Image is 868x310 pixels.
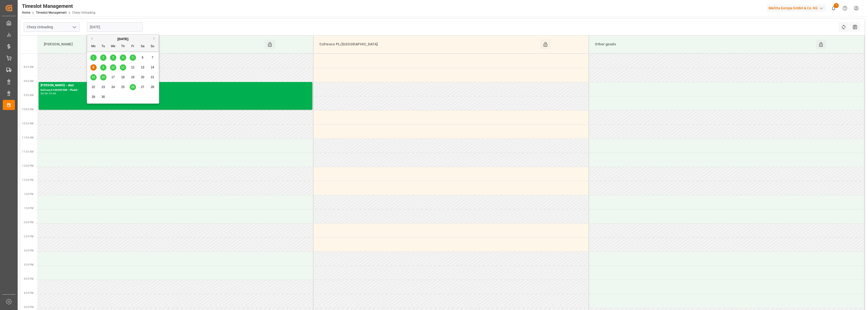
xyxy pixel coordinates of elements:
[24,94,34,97] span: 9:30 AM
[70,23,78,31] button: open menu
[110,64,116,71] div: Choose Wednesday, September 10th, 2025
[151,75,154,79] span: 21
[130,64,136,71] div: Choose Friday, September 12th, 2025
[24,80,34,82] span: 9:00 AM
[317,40,540,49] div: Cofresco PL/[GEOGRAPHIC_DATA]
[102,56,104,59] span: 2
[92,95,95,99] span: 29
[92,75,95,79] span: 15
[112,56,114,59] span: 3
[24,193,34,195] span: 1:00 PM
[141,75,144,79] span: 20
[48,92,49,95] div: -
[141,85,144,89] span: 27
[121,85,124,89] span: 25
[149,84,156,90] div: Choose Sunday, September 28th, 2025
[24,235,34,238] span: 2:30 PM
[131,75,134,79] span: 19
[110,84,116,90] div: Choose Wednesday, September 24th, 2025
[140,43,146,50] div: Sa
[93,66,94,69] span: 8
[121,66,124,69] span: 11
[49,92,56,95] div: 10:00
[22,179,34,181] span: 12:30 PM
[593,40,816,49] div: Other goods
[100,84,106,90] div: Choose Tuesday, September 23rd, 2025
[100,94,106,100] div: Choose Tuesday, September 30th, 2025
[24,22,80,32] input: Type to search/select
[110,43,116,50] div: We
[102,66,104,69] span: 9
[110,54,116,61] div: Choose Wednesday, September 3rd, 2025
[24,66,34,68] span: 8:30 AM
[93,56,94,59] span: 1
[42,40,265,49] div: [PERSON_NAME]
[101,95,105,99] span: 30
[120,64,126,71] div: Choose Thursday, September 11th, 2025
[87,37,159,42] div: [DATE]
[130,43,136,50] div: Fr
[767,3,828,13] button: Melitta Europa GmbH & Co. KG
[111,75,115,79] span: 17
[140,84,146,90] div: Choose Saturday, September 27th, 2025
[130,74,136,80] div: Choose Friday, September 19th, 2025
[120,43,126,50] div: Th
[100,43,106,50] div: Tu
[89,53,157,102] div: month 2025-09
[24,292,34,294] span: 4:30 PM
[90,64,97,71] div: Choose Monday, September 8th, 2025
[828,3,839,14] button: show 1 new notifications
[140,54,146,61] div: Choose Saturday, September 6th, 2025
[131,85,134,89] span: 26
[151,85,154,89] span: 28
[24,207,34,210] span: 1:30 PM
[120,54,126,61] div: Choose Thursday, September 4th, 2025
[120,74,126,80] div: Choose Thursday, September 18th, 2025
[22,136,34,139] span: 11:00 AM
[36,11,67,14] a: Timeslot Management
[151,66,154,69] span: 14
[141,66,144,69] span: 13
[24,249,34,252] span: 3:00 PM
[90,74,97,80] div: Choose Monday, September 15th, 2025
[153,37,156,40] button: Next Month
[152,56,153,59] span: 7
[131,66,134,69] span: 12
[111,85,115,89] span: 24
[90,37,93,40] button: Previous Month
[90,43,97,50] div: Mo
[41,83,310,88] div: [PERSON_NAME] - skat
[110,74,116,80] div: Choose Wednesday, September 17th, 2025
[834,3,839,8] span: 1
[22,108,34,111] span: 10:00 AM
[140,74,146,80] div: Choose Saturday, September 20th, 2025
[22,164,34,167] span: 12:00 PM
[22,122,34,125] span: 10:30 AM
[839,3,851,14] button: Help Center
[111,66,115,69] span: 10
[24,263,34,266] span: 3:30 PM
[100,54,106,61] div: Choose Tuesday, September 2nd, 2025
[22,11,30,14] a: Home
[41,88,310,92] div: Delivery#:400052580 - Plate#:
[41,92,48,95] div: 09:00
[100,64,106,71] div: Choose Tuesday, September 9th, 2025
[90,84,97,90] div: Choose Monday, September 22nd, 2025
[149,74,156,80] div: Choose Sunday, September 21st, 2025
[24,277,34,280] span: 4:00 PM
[90,54,97,61] div: Choose Monday, September 1st, 2025
[142,56,144,59] span: 6
[149,54,156,61] div: Choose Sunday, September 7th, 2025
[120,84,126,90] div: Choose Thursday, September 25th, 2025
[140,64,146,71] div: Choose Saturday, September 13th, 2025
[130,84,136,90] div: Choose Friday, September 26th, 2025
[22,150,34,153] span: 11:30 AM
[767,5,826,12] div: Melitta Europa GmbH & Co. KG
[22,2,95,10] div: Timeslot Management
[132,56,134,59] span: 5
[149,43,156,50] div: Su
[130,54,136,61] div: Choose Friday, September 5th, 2025
[90,94,97,100] div: Choose Monday, September 29th, 2025
[121,75,124,79] span: 18
[87,22,143,32] input: DD-MM-YYYY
